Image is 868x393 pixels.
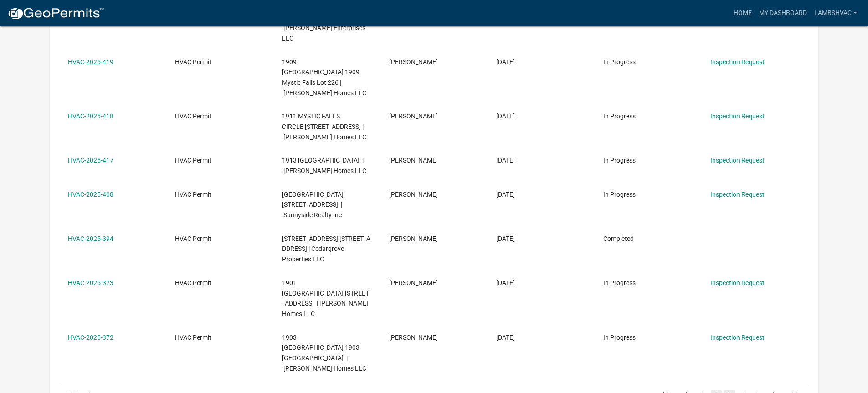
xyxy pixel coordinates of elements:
[175,157,211,164] span: HVAC Permit
[603,58,636,66] span: In Progress
[282,58,366,97] span: 1909 MYSTIC FALLS CIRCLE 1909 Mystic Falls Lot 226 | Klein Homes LLC
[603,279,636,286] span: In Progress
[389,235,438,242] span: Sara Lamb
[175,112,211,120] span: HVAC Permit
[68,334,113,341] a: HVAC-2025-372
[811,5,861,22] a: Lambshvac
[389,112,438,120] span: Sara Lamb
[603,112,636,120] span: In Progress
[68,191,113,198] a: HVAC-2025-408
[496,235,515,242] span: 07/01/2025
[68,58,113,66] a: HVAC-2025-419
[710,191,765,198] a: Inspection Request
[496,157,515,164] span: 07/14/2025
[730,5,755,22] a: Home
[603,157,636,164] span: In Progress
[710,58,765,66] a: Inspection Request
[496,58,515,66] span: 07/14/2025
[755,5,811,22] a: My Dashboard
[68,157,113,164] a: HVAC-2025-417
[175,334,211,341] span: HVAC Permit
[175,235,211,242] span: HVAC Permit
[389,191,438,198] span: Sara Lamb
[710,279,765,286] a: Inspection Request
[496,112,515,120] span: 07/14/2025
[175,279,211,286] span: HVAC Permit
[496,334,515,341] span: 06/24/2025
[68,279,113,286] a: HVAC-2025-373
[710,157,765,164] a: Inspection Request
[282,279,369,317] span: 1901 MYSTIC FALLS CIRCLE 1901 Mystic Falls Circle | Klein Homes LLC
[282,191,344,219] span: 1562 TENTH STREET, EAST 1562 E 10th Street | Sunnyside Realty Inc
[603,334,636,341] span: In Progress
[68,235,113,242] a: HVAC-2025-394
[496,279,515,286] span: 06/24/2025
[603,191,636,198] span: In Progress
[282,157,366,174] span: 1913 MYSTIC FALLS CIRCLE | Klein Homes LLC
[389,279,438,286] span: Sara Lamb
[603,235,634,242] span: Completed
[389,157,438,164] span: Sara Lamb
[175,191,211,198] span: HVAC Permit
[282,112,366,141] span: 1911 MYSTIC FALLS CIRCLE 1911 Mystic Falls Cir, Lot 225 | Klein Homes LLC
[710,334,765,341] a: Inspection Request
[710,112,765,120] a: Inspection Request
[282,235,370,263] span: 5 CEDARGROVE LANE 5 Cedargrove Lane | Cedargrove Properties LLC
[282,14,365,42] span: 1020 SANDSTONE DRIVE | Nate Hock Enterprises LLC
[389,334,438,341] span: Sara Lamb
[389,58,438,66] span: Sara Lamb
[282,334,366,372] span: 1903 MYSTIC FALLS CIRCLE 1903 Mystic Falls Circle | Klein Homes LLC
[496,191,515,198] span: 07/08/2025
[68,112,113,120] a: HVAC-2025-418
[175,58,211,66] span: HVAC Permit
